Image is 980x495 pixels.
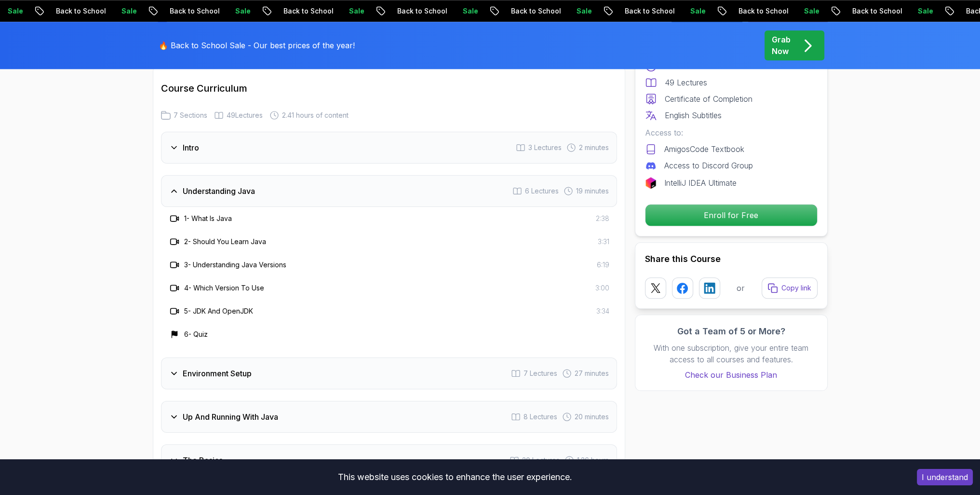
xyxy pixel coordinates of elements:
[665,93,752,105] p: Certificate of Completion
[665,110,722,121] p: English Subtitles
[7,467,902,488] div: This website uses cookies to enhance the user experience.
[282,110,349,120] span: 2.41 hours of content
[184,330,208,339] h3: 6 - Quiz
[576,186,609,196] span: 19 minutes
[184,306,253,316] h3: 5 - JDK And OpenJDK
[598,237,609,247] span: 3:31
[528,143,562,152] span: 3 Lectures
[184,260,286,270] h3: 3 - Understanding Java Versions
[645,127,818,138] p: Access to:
[645,369,818,381] a: Check our Business Plan
[183,411,278,423] h3: Up And Running With Java
[664,143,744,155] p: AmigosCode Textbook
[159,40,355,51] p: 🔥 Back to School Sale - Our best prices of the year!
[525,186,559,196] span: 6 Lectures
[794,6,825,16] p: Sale
[227,110,263,120] span: 49 Lectures
[680,6,711,16] p: Sale
[597,260,609,270] span: 6:19
[387,6,453,16] p: Back to School
[575,412,609,422] span: 20 minutes
[339,6,370,16] p: Sale
[184,237,266,247] h3: 2 - Should You Learn Java
[184,283,264,293] h3: 4 - Which Version To Use
[273,6,339,16] p: Back to School
[664,177,737,189] p: IntelliJ IDEA Ultimate
[161,401,617,433] button: Up And Running With Java8 Lectures 20 minutes
[596,306,609,316] span: 3:34
[161,175,617,207] button: Understanding Java6 Lectures 19 minutes
[183,185,255,197] h3: Understanding Java
[664,160,753,171] p: Access to Discord Group
[453,6,483,16] p: Sale
[577,455,609,465] span: 1.26 hours
[501,6,566,16] p: Back to School
[524,412,557,422] span: 8 Lectures
[645,177,657,189] img: jetbrains logo
[645,325,818,338] h3: Got a Team of 5 or More?
[917,469,973,485] button: Accept cookies
[160,6,225,16] p: Back to School
[781,283,811,293] p: Copy link
[161,82,617,95] h2: Course Curriculum
[645,205,817,226] p: Enroll for Free
[579,143,609,152] span: 2 minutes
[645,204,818,226] button: Enroll for Free
[184,214,232,223] h3: 1 - What Is Java
[183,368,252,379] h3: Environment Setup
[183,142,199,153] h3: Intro
[728,6,794,16] p: Back to School
[762,277,818,299] button: Copy link
[183,454,223,466] h3: The Basics
[225,6,256,16] p: Sale
[772,34,791,57] p: Grab Now
[645,342,818,365] p: With one subscription, give your entire team access to all courses and features.
[595,283,609,293] span: 3:00
[596,214,609,223] span: 2:38
[615,6,680,16] p: Back to School
[111,6,142,16] p: Sale
[908,6,939,16] p: Sale
[645,252,818,266] h2: Share this Course
[737,282,745,294] p: or
[161,132,617,164] button: Intro3 Lectures 2 minutes
[842,6,908,16] p: Back to School
[174,110,207,120] span: 7 Sections
[524,369,557,378] span: 7 Lectures
[566,6,597,16] p: Sale
[161,444,617,476] button: The Basics20 Lectures 1.26 hours
[665,77,707,88] p: 49 Lectures
[522,455,560,465] span: 20 Lectures
[46,6,111,16] p: Back to School
[575,369,609,378] span: 27 minutes
[161,357,617,389] button: Environment Setup7 Lectures 27 minutes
